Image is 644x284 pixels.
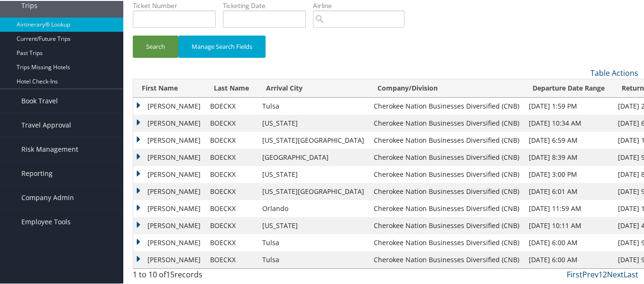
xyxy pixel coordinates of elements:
td: [DATE] 10:11 AM [524,216,613,233]
td: Cherokee Nation Businesses Diversified (CNB) [369,148,524,165]
td: [PERSON_NAME] [133,97,205,114]
td: [DATE] 6:59 AM [524,131,613,148]
td: [US_STATE] [258,114,369,131]
td: [GEOGRAPHIC_DATA] [258,148,369,165]
th: Last Name: activate to sort column ascending [205,78,258,97]
td: Cherokee Nation Businesses Diversified (CNB) [369,182,524,199]
a: Next [607,268,624,279]
td: [PERSON_NAME] [133,199,205,216]
th: First Name: activate to sort column ascending [133,78,205,97]
td: [DATE] 1:59 PM [524,97,613,114]
td: [US_STATE][GEOGRAPHIC_DATA] [258,182,369,199]
td: BOECKX [205,114,258,131]
td: [US_STATE] [258,165,369,182]
span: Travel Approval [21,112,71,136]
td: [PERSON_NAME] [133,233,205,250]
td: Orlando [258,199,369,216]
td: Tulsa [258,250,369,267]
a: Last [624,268,638,279]
td: [US_STATE] [258,216,369,233]
td: [DATE] 3:00 PM [524,165,613,182]
td: Cherokee Nation Businesses Diversified (CNB) [369,165,524,182]
td: Cherokee Nation Businesses Diversified (CNB) [369,97,524,114]
td: BOECKX [205,216,258,233]
span: Risk Management [21,137,78,160]
td: [DATE] 6:00 AM [524,233,613,250]
td: [PERSON_NAME] [133,182,205,199]
td: [DATE] 6:01 AM [524,182,613,199]
td: BOECKX [205,233,258,250]
td: Tulsa [258,97,369,114]
div: 1 to 10 of records [133,268,248,284]
td: [PERSON_NAME] [133,250,205,267]
th: Arrival City: activate to sort column ascending [258,78,369,97]
span: Company Admin [21,185,74,209]
a: Table Actions [590,67,638,77]
td: [DATE] 10:34 AM [524,114,613,131]
td: Cherokee Nation Businesses Diversified (CNB) [369,199,524,216]
td: [PERSON_NAME] [133,148,205,165]
td: BOECKX [205,199,258,216]
td: BOECKX [205,250,258,267]
td: BOECKX [205,131,258,148]
td: Cherokee Nation Businesses Diversified (CNB) [369,250,524,267]
a: 2 [603,268,607,279]
td: BOECKX [205,182,258,199]
button: Search [133,35,178,57]
td: [DATE] 11:59 AM [524,199,613,216]
td: BOECKX [205,97,258,114]
span: Reporting [21,161,53,184]
a: First [567,268,582,279]
span: Book Travel [21,88,58,112]
a: 1 [598,268,603,279]
td: Cherokee Nation Businesses Diversified (CNB) [369,216,524,233]
th: Company/Division [369,78,524,97]
td: Cherokee Nation Businesses Diversified (CNB) [369,233,524,250]
span: 15 [166,268,175,279]
a: Prev [582,268,598,279]
td: Cherokee Nation Businesses Diversified (CNB) [369,131,524,148]
td: Tulsa [258,233,369,250]
td: [PERSON_NAME] [133,114,205,131]
td: [DATE] 6:00 AM [524,250,613,267]
td: Cherokee Nation Businesses Diversified (CNB) [369,114,524,131]
td: [PERSON_NAME] [133,131,205,148]
span: Employee Tools [21,209,71,233]
button: Manage Search Fields [178,35,266,57]
th: Departure Date Range: activate to sort column ascending [524,78,613,97]
td: BOECKX [205,148,258,165]
td: [PERSON_NAME] [133,165,205,182]
td: [PERSON_NAME] [133,216,205,233]
td: [DATE] 8:39 AM [524,148,613,165]
td: [US_STATE][GEOGRAPHIC_DATA] [258,131,369,148]
td: BOECKX [205,165,258,182]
